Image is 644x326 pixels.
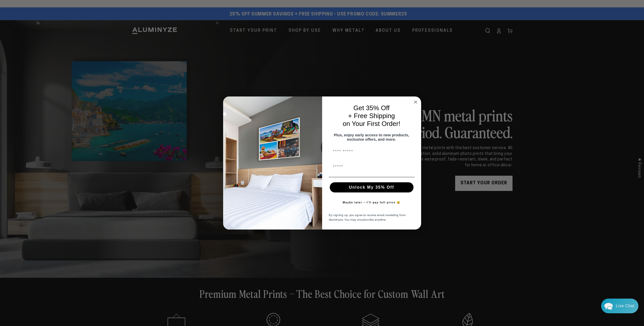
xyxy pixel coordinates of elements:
[601,299,638,313] div: Chat widget toggle
[616,299,634,313] div: Contact Us Directly
[340,198,403,208] button: Maybe later – I’ll pay full price 😅
[353,104,390,112] span: Get 35% Off
[412,99,419,105] button: Close dialog
[330,182,414,192] button: Unlock My 35% Off
[223,96,322,230] img: 728e4f65-7e6c-44e2-b7d1-0292a396982f.jpeg
[343,120,400,127] span: on Your First Order!
[329,213,406,222] span: By signing up, you agree to receive email marketing from Aluminyze. You may unsubscribe anytime.
[348,112,395,120] span: + Free Shipping
[334,133,409,141] span: Plus, enjoy early access to new products, exclusive offers, and more.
